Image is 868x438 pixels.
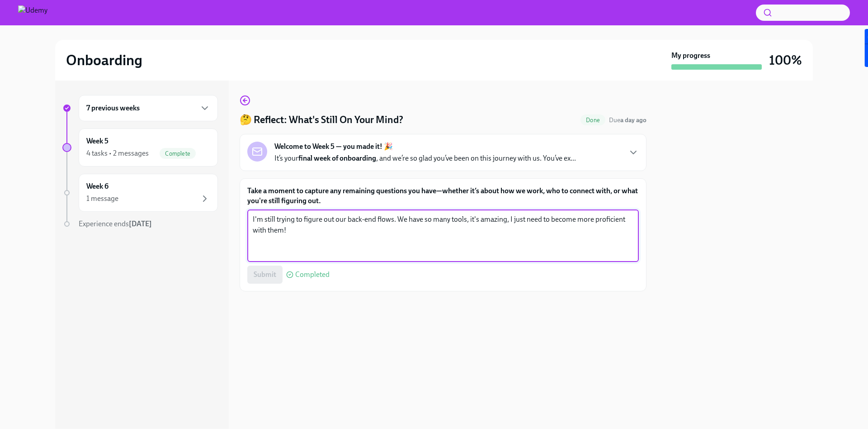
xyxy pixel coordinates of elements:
span: August 16th, 2025 09:00 [609,116,646,124]
strong: [DATE] [129,219,152,228]
label: Take a moment to capture any remaining questions you have—whether it’s about how we work, who to ... [247,186,639,206]
a: Week 54 tasks • 2 messagesComplete [62,129,218,167]
h2: Onboarding [66,51,142,69]
div: 1 message [86,194,118,204]
a: Week 61 message [62,174,218,212]
h6: Week 5 [86,136,108,146]
textarea: I'm still trying to figure out our back-end flows. We have so many tools, it's amazing, I just ne... [253,214,633,257]
strong: Welcome to Week 5 — you made it! 🎉 [274,142,393,152]
h6: 7 previous weeks [86,103,140,113]
div: 4 tasks • 2 messages [86,148,149,158]
span: Done [580,117,605,124]
p: It’s your , and we’re so glad you’ve been on this journey with us. You’ve ex... [274,153,576,163]
h4: 🤔 Reflect: What's Still On Your Mind? [240,113,403,127]
img: Udemy [18,5,47,20]
span: Completed [295,271,330,278]
span: Experience ends [79,219,152,228]
div: 7 previous weeks [79,95,218,121]
span: Complete [160,150,196,157]
span: Due [609,116,646,124]
h6: Week 6 [86,181,108,191]
strong: My progress [671,51,710,61]
strong: a day ago [620,116,646,124]
strong: final week of onboarding [298,154,376,162]
h3: 100% [769,52,802,68]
